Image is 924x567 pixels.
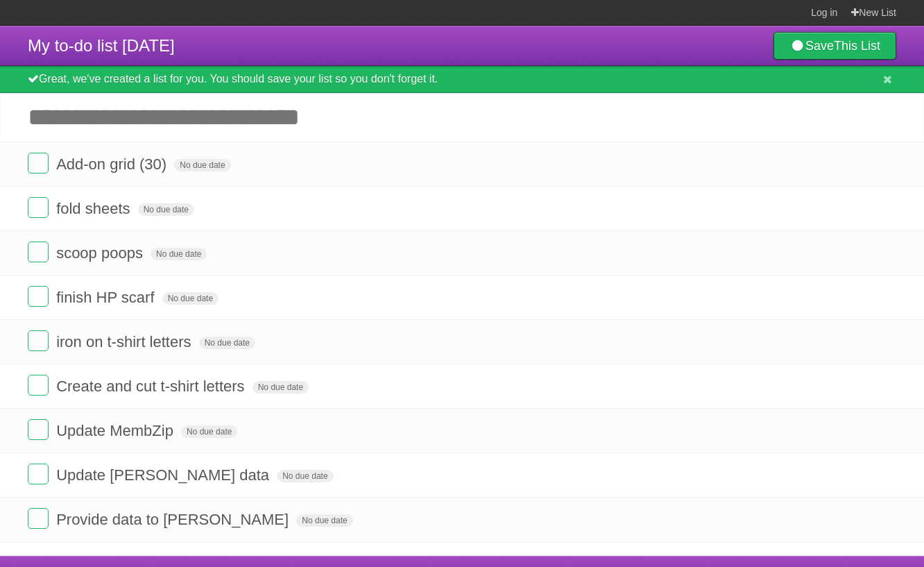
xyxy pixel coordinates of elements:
[28,419,49,440] label: Done
[56,333,194,350] span: iron on t-shirt letters
[181,425,237,438] span: No due date
[253,381,309,393] span: No due date
[56,511,292,528] span: Provide data to [PERSON_NAME]
[28,153,49,174] label: Done
[277,470,333,482] span: No due date
[56,244,146,262] span: scoop poops
[773,32,896,60] a: SaveThis List
[56,200,133,217] span: fold sheets
[28,286,49,307] label: Done
[56,378,248,395] span: Create and cut t-shirt letters
[834,39,880,53] b: This List
[28,36,175,55] span: My to-do list [DATE]
[28,508,49,529] label: Done
[138,203,194,216] span: No due date
[56,466,273,484] span: Update [PERSON_NAME] data
[28,197,49,218] label: Done
[296,514,352,527] span: No due date
[56,422,177,439] span: Update MembZip
[28,242,49,262] label: Done
[56,155,170,173] span: Add-on grid (30)
[28,330,49,351] label: Done
[28,464,49,484] label: Done
[174,159,230,171] span: No due date
[56,289,157,306] span: finish HP scarf
[28,375,49,396] label: Done
[162,292,219,305] span: No due date
[199,337,255,349] span: No due date
[151,248,207,260] span: No due date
